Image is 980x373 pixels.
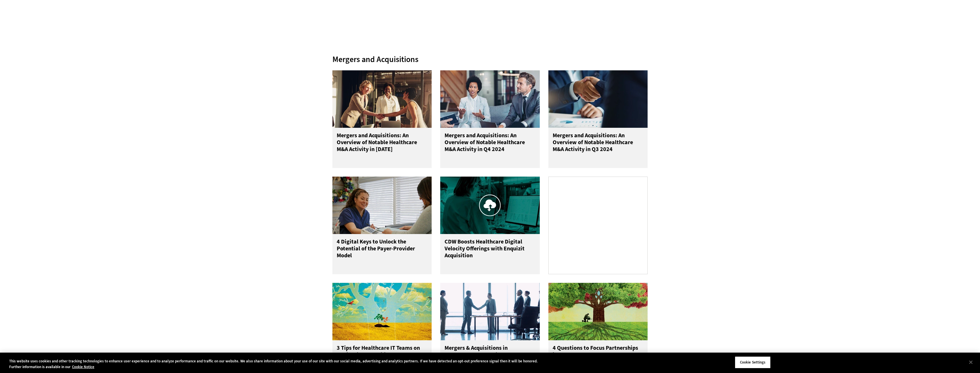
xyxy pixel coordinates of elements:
[9,358,539,370] div: This website uses cookies and other tracking technologies to enhance user experience and to analy...
[72,364,94,369] a: More information about your privacy
[553,345,644,368] h3: 4 Questions to Focus Partnerships in Healthcare Mergers and Acquisitions
[332,70,432,168] a: business leaders shake hands in conference room Mergers and Acquisitions: An Overview of Notable ...
[440,283,540,340] img: organization leads shake hands to signify merger
[548,70,648,128] img: two men shake hands
[548,70,648,168] a: two men shake hands Mergers and Acquisitions: An Overview of Notable Healthcare M&A Activity in Q...
[386,3,595,28] iframe: advertisement
[332,283,432,340] img: M&A planning concept
[735,356,771,368] button: Cookie Settings
[440,70,540,168] a: People collaborating in a meeting Mergers and Acquisitions: An Overview of Notable Healthcare M&A...
[440,70,540,128] img: People collaborating in a meeting
[440,177,540,274] a: scientists use cloud to look at data CDW Boosts Healthcare Digital Velocity Offerings with Enquiz...
[332,70,432,128] img: business leaders shake hands in conference room
[440,177,540,234] img: scientists use cloud to look at data
[548,283,648,340] img: Mergers and acquisitions partnerships
[555,189,641,261] iframe: advertisement
[965,356,977,368] button: Close
[337,238,428,261] h3: 4 Digital Keys to Unlock the Potential of the Payer-Provider Model
[332,177,432,234] img: Front Desk at a Medical Office
[445,132,535,155] h3: Mergers and Acquisitions: An Overview of Notable Healthcare M&A Activity in Q4 2024
[337,132,428,155] h3: Mergers and Acquisitions: An Overview of Notable Healthcare M&A Activity in [DATE]
[332,54,648,64] div: Mergers and Acquisitions
[337,345,428,368] h3: 3 Tips for Healthcare IT Teams on Navigating Due Diligence
[445,345,535,368] h3: Mergers & Acquisitions in Healthcare: A Changing Landscape
[332,177,432,274] a: Front Desk at a Medical Office 4 Digital Keys to Unlock the Potential of the Payer-Provider Model
[445,238,535,261] h3: CDW Boosts Healthcare Digital Velocity Offerings with Enquizit Acquisition
[553,132,644,155] h3: Mergers and Acquisitions: An Overview of Notable Healthcare M&A Activity in Q3 2024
